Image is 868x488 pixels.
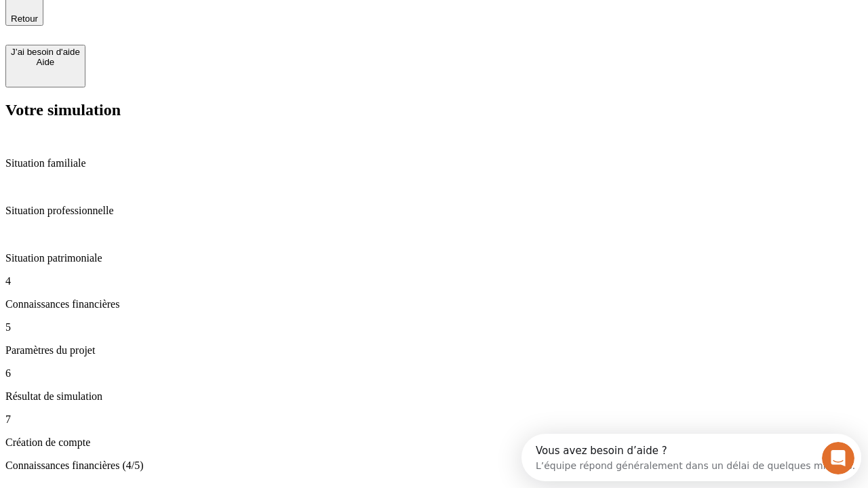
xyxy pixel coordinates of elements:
p: 6 [5,367,863,380]
p: Situation professionnelle [5,205,863,217]
div: Ouvrir le Messenger Intercom [5,5,374,43]
p: Connaissances financières (4/5) [5,460,863,472]
p: Résultat de simulation [5,390,863,403]
p: 4 [5,275,863,287]
iframe: Intercom live chat discovery launcher [521,434,861,481]
iframe: Intercom live chat [822,442,854,474]
div: Aide [11,57,80,67]
p: Paramètres du projet [5,344,863,357]
p: 7 [5,413,863,426]
div: L’équipe répond généralement dans un délai de quelques minutes. [14,22,334,37]
button: J’ai besoin d'aideAide [5,45,85,87]
p: 5 [5,321,863,333]
span: Retour [11,14,38,24]
div: J’ai besoin d'aide [11,47,80,57]
h2: Votre simulation [5,101,863,119]
p: Situation patrimoniale [5,252,863,264]
p: Création de compte [5,436,863,449]
p: Situation familiale [5,157,863,169]
p: Connaissances financières [5,298,863,310]
div: Vous avez besoin d’aide ? [14,12,334,22]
